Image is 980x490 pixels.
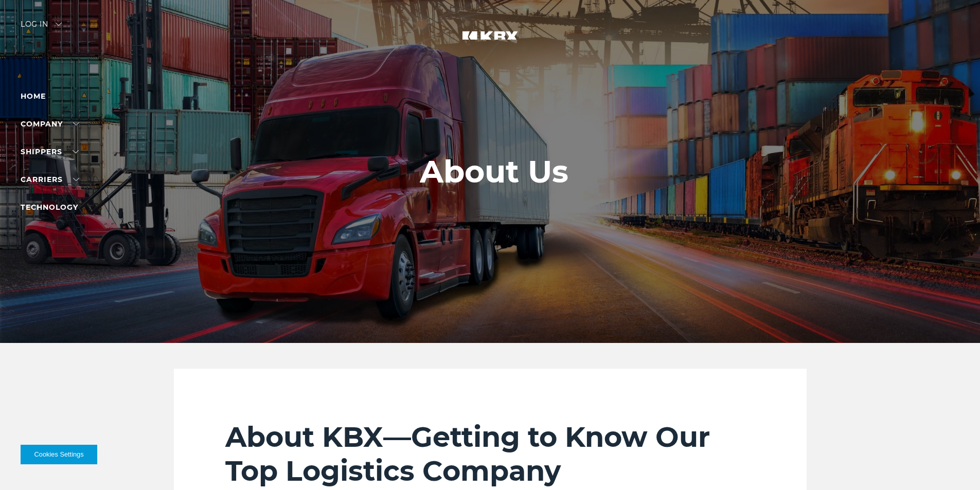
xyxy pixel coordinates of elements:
img: kbx logo [452,21,529,66]
h2: About KBX—Getting to Know Our Top Logistics Company [225,420,755,488]
button: Cookies Settings [21,445,97,464]
h1: About Us [420,154,568,189]
a: Technology [21,203,78,212]
a: Home [21,92,46,101]
div: Log in [21,21,62,35]
a: Company [21,119,79,129]
img: arrow [56,23,62,26]
a: SHIPPERS [21,147,79,156]
a: Carriers [21,175,79,184]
